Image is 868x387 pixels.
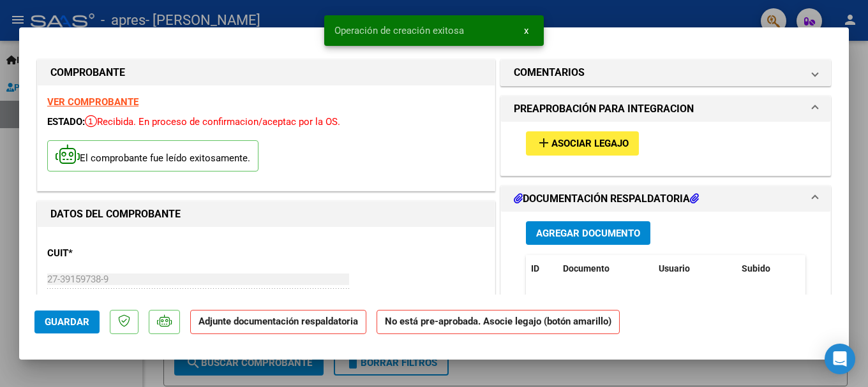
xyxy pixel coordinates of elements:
[50,66,125,78] strong: COMPROBANTE
[47,246,179,261] p: CUIT
[198,316,358,327] strong: Adjunte documentación respaldatoria
[501,186,830,212] mat-expansion-panel-header: DOCUMENTACIÓN RESPALDATORIA
[531,263,539,274] span: ID
[536,135,551,150] mat-icon: add
[524,25,528,36] span: x
[526,221,650,245] button: Agregar Documento
[47,96,138,108] a: VER COMPROBANTE
[47,116,85,128] span: ESTADO:
[377,310,620,335] strong: No está pre-aprobada. Asocie legajo (botón amarillo)
[34,310,100,333] button: Guardar
[654,255,737,282] datatable-header-cell: Usuario
[526,131,639,155] button: Asociar Legajo
[558,255,654,282] datatable-header-cell: Documento
[526,255,558,282] datatable-header-cell: ID
[514,101,694,117] h1: PREAPROBACIÓN PARA INTEGRACION
[800,255,864,282] datatable-header-cell: Acción
[563,263,610,274] span: Documento
[45,316,89,328] span: Guardar
[514,191,699,207] h1: DOCUMENTACIÓN RESPALDATORIA
[50,208,181,220] strong: DATOS DEL COMPROBANTE
[514,19,539,42] button: x
[536,228,640,239] span: Agregar Documento
[742,263,770,274] span: Subido
[514,65,585,80] h1: COMENTARIOS
[659,263,690,274] span: Usuario
[85,116,340,128] span: Recibida. En proceso de confirmacion/aceptac por la OS.
[737,255,800,282] datatable-header-cell: Subido
[825,344,855,374] div: Open Intercom Messenger
[501,60,830,85] mat-expansion-panel-header: COMENTARIOS
[501,96,830,122] mat-expansion-panel-header: PREAPROBACIÓN PARA INTEGRACION
[334,24,464,37] span: Operación de creación exitosa
[47,140,258,172] p: El comprobante fue leído exitosamente.
[551,138,629,150] span: Asociar Legajo
[501,122,830,175] div: PREAPROBACIÓN PARA INTEGRACION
